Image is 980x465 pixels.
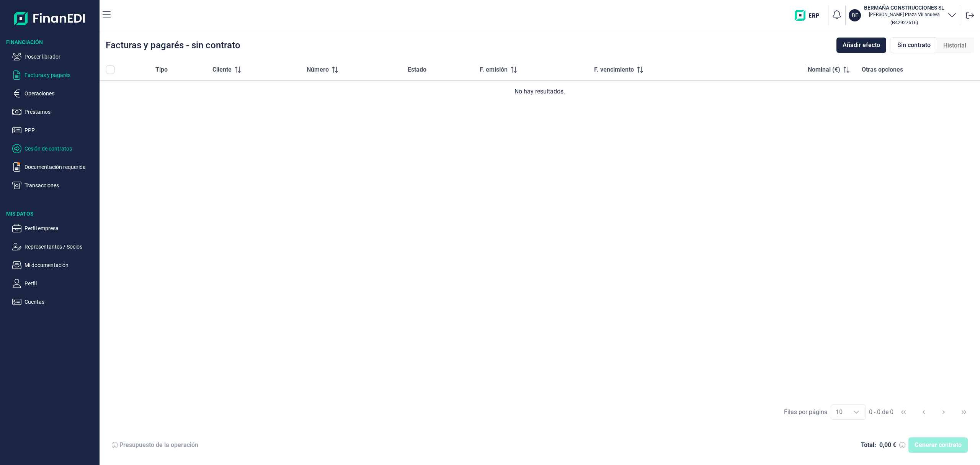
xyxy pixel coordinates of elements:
[155,65,168,74] span: Tipo
[12,181,96,190] button: Transacciones
[24,144,96,153] p: Cesión de contratos
[12,279,96,288] button: Perfil
[12,107,96,116] button: Préstamos
[836,38,886,53] button: Añadir efecto
[934,403,953,421] button: Next Page
[879,441,896,449] div: 0,00 €
[24,89,96,98] p: Operaciones
[24,181,96,190] p: Transacciones
[12,52,96,61] button: Poseer librador
[890,20,918,25] small: Copiar cif
[861,441,876,449] div: Total:
[24,279,96,288] p: Perfil
[864,4,944,11] h3: BERMAÑA CONSTRUCCIONES SL
[847,405,866,419] div: Choose
[480,65,508,74] span: F. emisión
[106,87,974,96] div: No hay resultados.
[849,4,957,27] button: BEBERMAÑA CONSTRUCCIONES SL[PERSON_NAME] Plaza Villanueva(B42927616)
[915,403,933,421] button: Previous Page
[955,403,973,421] button: Last Page
[12,242,96,251] button: Representantes / Socios
[24,70,96,80] p: Facturas y pagarés
[843,41,880,50] span: Añadir efecto
[24,242,96,251] p: Representantes / Socios
[12,224,96,233] button: Perfil empresa
[869,409,893,415] span: 0 - 0 de 0
[943,41,966,50] span: Historial
[795,10,825,21] img: erp
[12,260,96,270] button: Mi documentación
[119,441,198,449] div: Presupuesto de la operación
[24,224,96,233] p: Perfil empresa
[408,65,426,74] span: Estado
[106,65,115,74] div: All items unselected
[24,162,96,172] p: Documentación requerida
[594,65,634,74] span: F. vencimiento
[24,107,96,116] p: Préstamos
[12,297,96,306] button: Cuentas
[894,403,913,421] button: First Page
[24,52,96,61] p: Poseer librador
[106,41,240,50] div: Facturas y pagarés - sin contrato
[14,6,86,31] img: Logo de aplicación
[864,11,944,18] p: [PERSON_NAME] Plaza Villanueva
[852,11,858,19] p: BE
[937,38,972,53] div: Historial
[808,65,840,74] span: Nominal (€)
[897,41,931,50] span: Sin contrato
[12,144,96,153] button: Cesión de contratos
[784,408,828,417] div: Filas por página
[12,89,96,98] button: Operaciones
[24,297,96,306] p: Cuentas
[212,65,232,74] span: Cliente
[12,70,96,80] button: Facturas y pagarés
[891,37,937,53] div: Sin contrato
[24,260,96,270] p: Mi documentación
[307,65,329,74] span: Número
[862,65,903,74] span: Otras opciones
[12,162,96,172] button: Documentación requerida
[24,126,96,135] p: PPP
[12,126,96,135] button: PPP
